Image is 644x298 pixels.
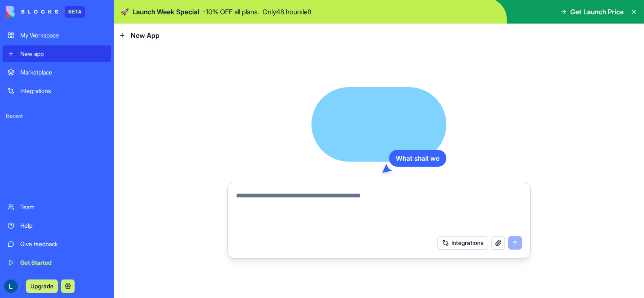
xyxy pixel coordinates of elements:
[26,282,58,290] a: Upgrade
[20,87,106,95] div: Integrations
[437,236,488,250] button: Integrations
[3,217,111,234] a: Help
[20,68,106,77] div: Marketplace
[3,236,111,253] a: Give feedback
[6,6,85,18] a: BETA
[132,7,199,17] span: Launch Week Special
[65,6,85,18] div: BETA
[20,203,106,211] div: Team
[3,199,111,216] a: Team
[20,240,106,248] div: Give feedback
[3,27,111,44] a: My Workspace
[20,258,106,267] div: Get Started
[121,7,129,17] span: 🚀
[3,254,111,271] a: Get Started
[6,6,58,18] img: logo
[3,82,111,99] a: Integrations
[20,221,106,230] div: Help
[3,113,111,120] span: Recent
[203,7,259,17] p: - 10 % OFF all plans.
[4,279,18,293] img: ACg8ocK0L_hWFomDfOpzv6-ZcB1PPVEOwsa2YQbKbu55BB8zpgeYkQ=s96-c
[3,45,111,62] a: New app
[131,30,160,40] span: New App
[570,7,624,17] span: Get Launch Price
[389,150,446,167] div: What shall we
[263,7,311,17] p: Only 48 hours left
[20,50,106,58] div: New app
[3,64,111,81] a: Marketplace
[26,279,58,293] button: Upgrade
[20,31,106,40] div: My Workspace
